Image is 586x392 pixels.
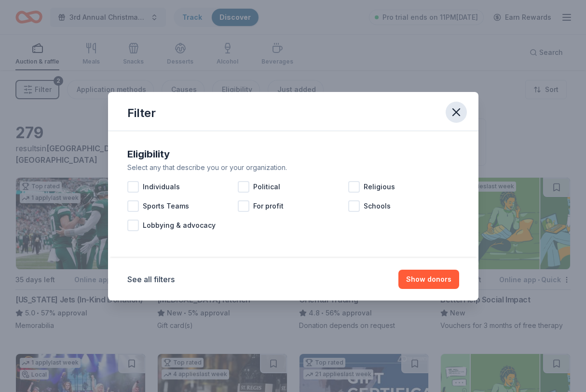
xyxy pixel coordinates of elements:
button: Show donors [398,270,459,289]
span: Religious [364,181,395,193]
div: Eligibility [127,146,459,162]
div: Select any that describe you or your organization. [127,162,459,173]
span: Individuals [143,181,180,193]
button: See all filters [127,274,175,285]
span: Political [253,181,280,193]
span: Schools [364,200,391,212]
span: Lobbying & advocacy [143,220,216,231]
span: Sports Teams [143,200,189,212]
div: Filter [127,105,156,121]
span: For profit [253,200,284,212]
